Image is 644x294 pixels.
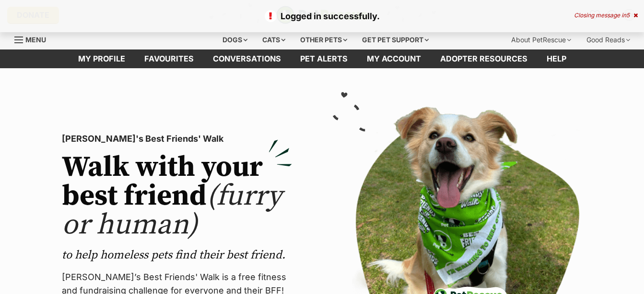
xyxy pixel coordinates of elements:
a: Menu [14,30,53,48]
div: Good Reads [580,30,637,49]
div: Cats [256,30,292,49]
div: Get pet support [355,30,435,49]
p: to help homeless pets find their best friend. [62,247,292,263]
span: Menu [25,36,46,44]
a: conversations [203,49,291,68]
a: Adopter resources [431,49,537,68]
div: About PetRescue [504,30,578,49]
a: My profile [69,49,135,68]
div: Other pets [293,30,354,49]
a: My account [357,49,431,68]
div: Dogs [216,30,254,49]
a: Help [537,49,576,68]
a: Favourites [135,49,203,68]
span: (furry or human) [62,178,282,243]
a: Pet alerts [291,49,357,68]
p: [PERSON_NAME]'s Best Friends' Walk [62,132,292,146]
h2: Walk with your best friend [62,153,292,240]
